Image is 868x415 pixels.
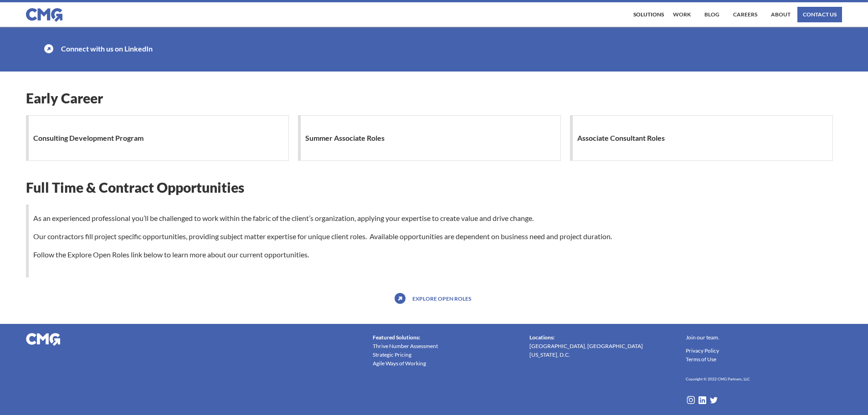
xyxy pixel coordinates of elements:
a: [US_STATE], D.C. [529,350,570,359]
img: instagram icon in white [686,395,696,405]
a: Careers [731,7,760,22]
a: Terms of Use [686,355,716,364]
div: Solutions [633,12,664,17]
h1: Associate Consultant Roles [577,129,669,147]
img: CMG logo in blue. [26,8,62,22]
h1: Connect with us on LinkedIn [61,40,157,58]
a: About [769,7,793,22]
h6: Copyright © 2022 CMG Partners, LLC [686,375,750,383]
h1: Full Time & Contract Opportunities [26,179,842,195]
img: twitter icon in white [709,395,719,405]
a: Strategic Pricing [373,350,411,359]
a: Blog [702,7,722,22]
img: CMG logo in white [26,333,60,346]
a: Privacy Policy [686,346,719,355]
div: contact us [803,12,837,17]
a: [GEOGRAPHIC_DATA], [GEOGRAPHIC_DATA] [529,342,643,350]
h1: Summer Associate Roles [305,129,389,147]
div: Locations: [529,333,555,342]
img: icon with arrow pointing up and to the right. [44,44,53,53]
div: Featured Solutions: [373,333,420,342]
p: As an experienced professional you’ll be challenged to work within the fabric of the client’s org... [29,214,842,259]
a: icon with arrow pointing up and to the right.Connect with us on LinkedIn [26,26,565,72]
img: LinkedIn icon in white [698,395,707,405]
a: Agile Ways of Working [373,359,426,368]
a: Join our team. [686,333,719,342]
img: icon with arrow pointing up and to the right. [395,293,406,304]
a: Explore open roles [410,291,473,306]
a: Thrive Number Assessment [373,342,438,350]
h1: Early Career [26,90,842,106]
h1: Consulting Development Program [33,129,148,147]
a: work [671,7,693,22]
